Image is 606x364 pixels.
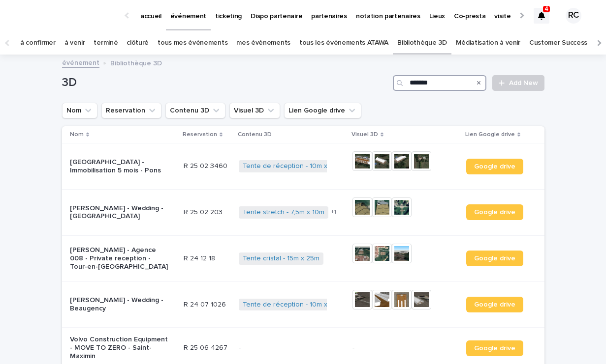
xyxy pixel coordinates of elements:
[566,8,581,24] div: RC
[466,159,523,174] a: Google drive
[229,103,280,118] button: Visuel 3D
[243,208,324,217] a: Tente stretch - 7,5m x 10m
[243,254,319,263] a: Tente cristal - 15m x 25m
[165,103,225,118] button: Contenu 3D
[70,129,84,140] p: Nom
[474,209,515,216] span: Google drive
[352,344,451,352] p: -
[62,189,544,235] tr: [PERSON_NAME] - Wedding - [GEOGRAPHIC_DATA]R 25 02 203R 25 02 203 Tente stretch - 7,5m x 10m +1Go...
[466,297,523,312] a: Google drive
[331,209,336,215] span: + 1
[509,80,538,86] span: Add New
[243,301,343,309] a: Tente de réception - 10m x 25m
[62,103,97,118] button: Nom
[529,31,587,55] a: Customer Success
[70,336,168,360] p: Volvo Construction Equipment - MOVE TO ZERO - Saint-Maximin
[238,129,272,140] p: Contenu 3D
[20,31,56,55] a: à confirmer
[158,31,227,55] a: tous mes événements
[70,296,168,313] p: [PERSON_NAME] - Wedding - Beaugency
[236,31,290,55] a: mes événements
[127,31,149,55] a: clôturé
[545,5,548,12] p: 4
[284,103,361,118] button: Lien Google drive
[184,299,228,309] p: R 24 07 1026
[466,204,523,220] a: Google drive
[184,342,229,352] p: R 25 06 4267
[466,251,523,266] a: Google drive
[474,163,515,170] span: Google drive
[184,160,229,170] p: R 25 02 3460
[62,143,544,190] tr: [GEOGRAPHIC_DATA] - Immobilisation 5 mois - PonsR 25 02 3460R 25 02 3460 Tente de réception - 10m...
[351,129,378,140] p: Visuel 3D
[456,31,521,55] a: Médiatisation à venir
[62,235,544,281] tr: [PERSON_NAME] - Agence 008 - Private reception - Tour-en-[GEOGRAPHIC_DATA]R 24 12 18R 24 12 18 Te...
[397,31,447,55] a: Bibliothèque 3D
[70,246,168,271] p: [PERSON_NAME] - Agence 008 - Private reception - Tour-en-[GEOGRAPHIC_DATA]
[70,204,168,221] p: [PERSON_NAME] - Wedding - [GEOGRAPHIC_DATA]
[393,75,486,91] input: Search
[299,31,388,55] a: tous les événements ATAWA
[474,345,515,352] span: Google drive
[466,340,523,356] a: Google drive
[183,129,217,140] p: Reservation
[62,281,544,328] tr: [PERSON_NAME] - Wedding - BeaugencyR 24 07 1026R 24 07 1026 Tente de réception - 10m x 25m Google...
[492,75,544,91] a: Add New
[94,31,118,55] a: terminé
[101,103,161,118] button: Reservation
[243,162,343,170] a: Tente de réception - 10m x 20m
[474,255,515,262] span: Google drive
[64,31,85,55] a: à venir
[534,8,549,24] div: 4
[110,57,162,68] p: Bibliothèque 3D
[474,301,515,308] span: Google drive
[184,252,217,263] p: R 24 12 18
[239,344,337,352] p: -
[62,76,389,90] h1: 3D
[70,158,168,175] p: [GEOGRAPHIC_DATA] - Immobilisation 5 mois - Pons
[62,56,99,68] a: événement
[184,206,224,217] p: R 25 02 203
[20,6,115,26] img: Ls34BcGeRexTGTNfXpUC
[465,129,515,140] p: Lien Google drive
